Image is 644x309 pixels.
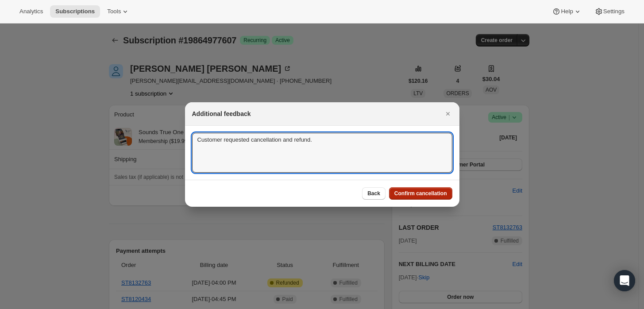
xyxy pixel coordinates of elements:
button: Tools [102,5,135,18]
button: Analytics [14,5,48,18]
div: Open Intercom Messenger [614,270,635,291]
span: Confirm cancellation [394,190,447,197]
span: Help [561,8,573,15]
button: Back [362,187,386,200]
span: Tools [107,8,121,15]
span: Back [367,190,380,197]
span: Subscriptions [55,8,95,15]
span: Analytics [19,8,43,15]
button: Settings [589,5,630,18]
button: Help [547,5,587,18]
button: Confirm cancellation [389,187,452,200]
button: Subscriptions [50,5,100,18]
textarea: Customer requested cancellation and refund. [192,133,452,173]
button: Close [442,108,454,120]
span: Settings [603,8,625,15]
h2: Additional feedback [192,109,251,118]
